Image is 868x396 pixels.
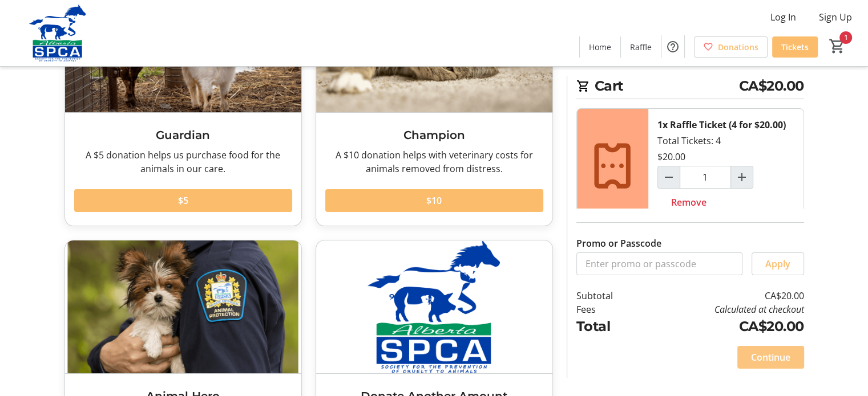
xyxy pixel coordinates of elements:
span: Raffle [630,41,652,53]
span: $10 [426,194,442,207]
td: CA$20.00 [642,289,804,303]
div: 1x Raffle Ticket (4 for $20.00) [657,118,786,132]
span: Log In [770,10,796,24]
div: Total Tickets: 4 [648,109,804,223]
button: Cart [827,36,847,56]
span: Sign Up [819,10,852,24]
span: CA$20.00 [739,76,804,96]
button: Log In [761,8,805,26]
button: Sign Up [810,8,861,26]
span: Home [589,41,611,53]
div: $20.00 [657,150,685,164]
a: Home [580,36,620,58]
td: Total [576,316,643,337]
button: $10 [325,189,543,212]
td: Fees [576,303,643,316]
a: Raffle [621,36,661,58]
td: Calculated at checkout [642,303,804,316]
button: $5 [74,189,292,212]
input: Raffle Ticket (4 for $20.00) Quantity [680,166,731,189]
span: Remove [671,195,706,209]
div: A $5 donation helps us purchase food for the animals in our care. [74,148,292,175]
img: Animal Hero [65,240,301,373]
span: $5 [178,194,188,207]
img: Donate Another Amount [316,240,552,373]
button: Apply [752,252,804,275]
div: A $10 donation helps with veterinary costs for animals removed from distress. [325,148,543,175]
a: Donations [694,36,768,58]
label: Promo or Passcode [576,236,661,250]
span: Continue [751,350,790,364]
button: Decrement by one [658,166,680,188]
button: Remove [657,191,720,214]
button: Continue [737,346,804,369]
td: Subtotal [576,289,643,303]
h2: Cart [576,76,804,99]
span: Donations [718,41,758,53]
a: Tickets [772,36,818,58]
img: Alberta SPCA's Logo [7,5,108,62]
h3: Guardian [74,126,292,144]
input: Enter promo or passcode [576,252,742,275]
button: Help [661,35,684,58]
span: Tickets [781,41,809,53]
button: Increment by one [731,166,753,188]
td: CA$20.00 [642,316,804,337]
span: Apply [765,257,790,271]
h3: Champion [325,126,543,144]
